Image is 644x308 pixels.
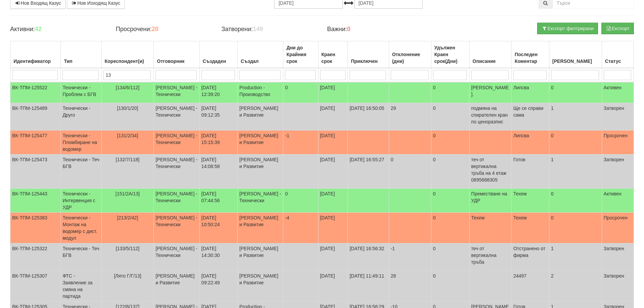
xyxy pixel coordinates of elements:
[116,246,139,251] span: [133/5/112]
[238,103,283,131] td: [PERSON_NAME] и Развитие
[116,85,139,90] span: [134/6/112]
[513,246,545,258] span: Отстранено от фирма
[154,82,199,103] td: [PERSON_NAME] - Технически
[283,41,318,68] th: Дни до Крайния срок: No sort applied, activate to apply an ascending sort
[10,131,61,155] td: ВК-ТПМ-125477
[253,26,263,32] b: 149
[318,189,348,213] td: [DATE]
[117,133,138,138] span: [131/2/34]
[602,131,634,155] td: Просрочен
[154,213,199,243] td: [PERSON_NAME] - Технически
[549,213,602,243] td: 0
[431,41,469,68] th: Удължен Краен срок(Дни): No sort applied, activate to apply an ascending sort
[602,82,634,103] td: Активен
[199,131,238,155] td: [DATE] 15:15:39
[238,131,283,155] td: [PERSON_NAME] и Развитие
[513,50,547,66] div: Последен Коментар
[117,215,138,220] span: [213/2/42]
[433,43,468,66] div: Удължен Краен срок(Дни)
[602,243,634,271] td: Затворен
[513,273,526,279] span: 24497
[238,189,283,213] td: [PERSON_NAME] - Технически
[239,56,281,66] div: Създал
[389,243,431,271] td: -1
[389,155,431,189] td: 0
[199,155,238,189] td: [DATE] 14:08:58
[602,155,634,189] td: Затворен
[117,105,138,111] span: [130/1/20]
[154,103,199,131] td: [PERSON_NAME] - Технически
[471,245,510,265] p: теч от вертикална тръба
[389,271,431,302] td: 28
[471,105,510,125] p: подмяна на спирателен кран по ценоразпис
[116,157,139,162] span: [132/7/118]
[602,103,634,131] td: Затворен
[61,155,101,189] td: Технически - Теч БГВ
[61,103,101,131] td: Технически - Друго
[471,156,510,183] p: теч от вертикална тръба на 4 етаж 0895688305
[154,131,199,155] td: [PERSON_NAME] - Технически
[116,26,211,33] h4: Просрочени:
[61,271,101,302] td: ФТС - Заявление за смяна на партида
[154,41,199,68] th: Отговорник: No sort applied, activate to apply an ascending sort
[61,82,101,103] td: Технически - Проблем с БГВ
[199,82,238,103] td: [DATE] 12:39:20
[513,85,529,90] span: Липсва
[10,41,61,68] th: Идентификатор: No sort applied, activate to apply an ascending sort
[318,41,348,68] th: Краен срок: No sort applied, activate to apply an ascending sort
[391,50,429,66] div: Отклонение (дни)
[471,56,510,66] div: Описание
[551,56,600,66] div: [PERSON_NAME]
[431,243,469,271] td: 0
[431,103,469,131] td: 0
[348,271,389,302] td: [DATE] 11:49:11
[601,23,634,34] button: Експорт
[604,56,632,66] div: Статус
[285,85,288,90] span: 0
[549,271,602,302] td: 2
[389,103,431,131] td: 29
[238,155,283,189] td: [PERSON_NAME] и Развитие
[154,243,199,271] td: [PERSON_NAME] - Технически
[431,271,469,302] td: 0
[537,23,598,34] button: Експорт филтрирани
[549,131,602,155] td: 0
[61,243,101,271] td: Технически - Теч БГВ
[513,133,529,138] span: Липсва
[318,131,348,155] td: [DATE]
[327,26,422,33] h4: Важни:
[347,26,351,32] b: 0
[348,103,389,131] td: [DATE] 16:50:05
[114,273,141,279] span: [Лято Г/Г/13]
[10,82,61,103] td: ВК-ТПМ-125522
[602,213,634,243] td: Просрочен
[61,41,101,68] th: Тип: No sort applied, activate to apply an ascending sort
[221,26,317,33] h4: Затворени:
[285,215,289,220] span: -4
[156,56,197,66] div: Отговорник
[471,190,510,204] p: Преместване на УДР
[10,213,61,243] td: ВК-ТПМ-125383
[318,271,348,302] td: [DATE]
[431,189,469,213] td: 0
[602,271,634,302] td: Затворен
[238,243,283,271] td: [PERSON_NAME] и Развитие
[101,41,154,68] th: Кореспондент(и): No sort applied, activate to apply an ascending sort
[511,41,549,68] th: Последен Коментар: No sort applied, activate to apply an ascending sort
[431,82,469,103] td: 0
[154,189,199,213] td: [PERSON_NAME] - Технически
[549,155,602,189] td: 1
[35,26,42,32] b: 42
[199,243,238,271] td: [DATE] 14:30:30
[10,103,61,131] td: ВК-ТПМ-125489
[199,41,238,68] th: Създаден: No sort applied, activate to apply an ascending sort
[318,82,348,103] td: [DATE]
[238,82,283,103] td: Production - Производство
[602,189,634,213] td: Активен
[154,155,199,189] td: [PERSON_NAME] - Технически
[238,213,283,243] td: [PERSON_NAME] и Развитие
[469,41,511,68] th: Описание: No sort applied, activate to apply an ascending sort
[549,41,602,68] th: Брой Файлове: No sort applied, activate to apply an ascending sort
[61,213,101,243] td: Технически - Монтаж на водомер с дист. модул
[199,103,238,131] td: [DATE] 09:12:35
